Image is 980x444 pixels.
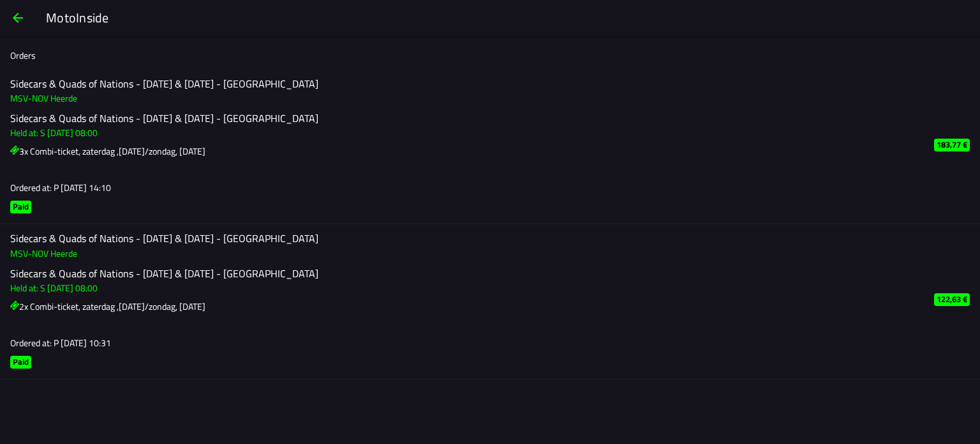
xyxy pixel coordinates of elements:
[934,139,970,151] ion-badge: 183,77 €
[10,201,31,213] ion-badge: Paid
[10,247,914,260] h3: MSV-NOV Heerde
[10,233,914,245] h2: Sidecars & Quads of Nations - [DATE] & [DATE] - [GEOGRAPHIC_DATA]
[10,268,914,280] h2: Sidecars & Quads of Nations - [DATE] & [DATE] - [GEOGRAPHIC_DATA]
[10,281,914,295] h3: Held at: S [DATE] 08:00
[10,78,914,90] h2: Sidecars & Quads of Nations - [DATE] & [DATE] - [GEOGRAPHIC_DATA]
[10,356,31,369] ion-badge: Paid
[934,293,970,306] ion-badge: 122,63 €
[10,300,914,313] h3: 2x Combi-ticket, zaterdag ,[DATE]/zondag, [DATE]
[10,336,914,349] h3: Ordered at: P [DATE] 10:31
[10,126,914,139] h3: Held at: S [DATE] 08:00
[10,112,914,125] h2: Sidecars & Quads of Nations - [DATE] & [DATE] - [GEOGRAPHIC_DATA]
[10,49,36,62] ion-label: Orders
[10,144,914,158] h3: 3x Combi-ticket, zaterdag ,[DATE]/zondag, [DATE]
[33,8,980,27] ion-title: MotoInside
[10,181,914,194] h3: Ordered at: P [DATE] 14:10
[10,91,914,105] h3: MSV-NOV Heerde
